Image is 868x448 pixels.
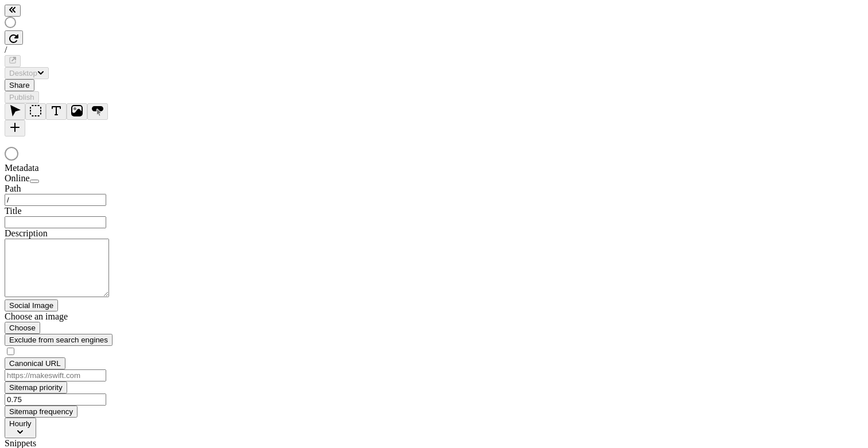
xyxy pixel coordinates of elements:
div: / [5,45,863,55]
button: Social Image [5,299,58,311]
span: Sitemap priority [9,383,63,392]
button: Text [46,103,67,120]
span: Description [5,228,48,238]
button: Canonical URL [5,357,65,369]
button: Choose [5,322,40,334]
button: Sitemap frequency [5,406,77,418]
span: Canonical URL [9,359,61,368]
span: Share [9,81,30,89]
button: Publish [5,91,39,103]
input: https://makeswift.com [5,369,106,381]
span: Publish [9,93,34,102]
button: Box [25,103,46,120]
button: Desktop [5,67,49,79]
span: Choose [9,324,36,332]
button: Sitemap priority [5,381,67,394]
button: Share [5,79,34,91]
span: Path [5,184,21,193]
span: Online [5,173,30,183]
span: Hourly [9,419,32,428]
button: Image [67,103,87,120]
span: Exclude from search engines [9,336,108,344]
button: Exclude from search engines [5,334,113,346]
span: Desktop [9,69,37,77]
span: Title [5,206,22,216]
div: Metadata [5,163,142,173]
span: Sitemap frequency [9,407,73,416]
button: Button [87,103,108,120]
div: Choose an image [5,311,142,322]
span: Social Image [9,301,53,310]
button: Hourly [5,418,36,438]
